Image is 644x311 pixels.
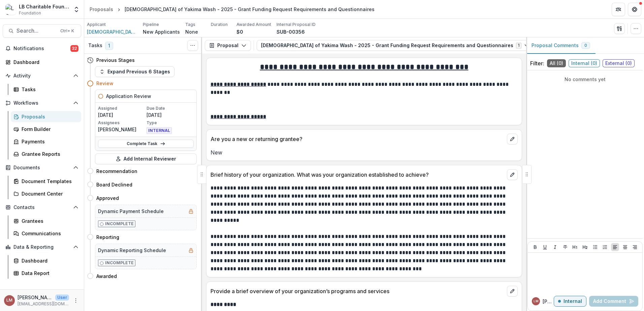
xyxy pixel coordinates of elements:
h4: Board Declined [96,181,132,188]
button: Align Left [611,243,619,251]
button: Bold [531,243,539,251]
span: INTERNAL [147,127,172,134]
div: Ctrl + K [59,27,75,35]
p: Provide a brief overview of your organization’s programs and services [211,287,504,295]
a: Tasks [11,84,81,95]
div: Loida Mendoza [534,300,539,303]
a: Grantee Reports [11,148,81,160]
a: Dashboard [11,255,81,266]
button: Get Help [628,3,641,16]
span: Documents [13,165,70,171]
div: Document Templates [22,178,76,185]
button: Internal [554,296,586,307]
div: Dashboard [13,59,76,66]
div: Data Report [22,270,76,277]
div: LB Charitable Foundation [19,3,69,10]
span: Activity [13,73,70,79]
button: Partners [612,3,625,16]
span: Data & Reporting [13,244,70,250]
a: Proposals [11,111,81,122]
img: LB Charitable Foundation [5,4,16,15]
span: 32 [70,45,78,52]
button: [DEMOGRAPHIC_DATA] of Yakima Wash - 2025 - Grant Funding Request Requirements and Questionnaires1 [257,40,534,51]
button: Add Comment [589,296,638,307]
p: [DATE] [147,111,194,118]
button: Open Activity [3,70,81,81]
p: Duration [211,22,228,28]
p: Assigned [98,105,145,111]
span: External ( 0 ) [603,59,635,67]
p: Filter: [530,59,544,67]
a: Complete Task [98,140,194,148]
a: Document Templates [11,176,81,187]
p: None [185,28,198,35]
h4: Reporting [96,234,119,241]
p: Type [147,120,194,126]
button: Notifications32 [3,43,81,54]
p: No comments yet [530,76,640,83]
p: Applicant [87,22,106,28]
div: Loida Mendoza [6,298,12,303]
button: Open Workflows [3,98,81,108]
button: Toggle View Cancelled Tasks [187,40,198,51]
div: Proposals [90,6,113,13]
a: Dashboard [3,57,81,68]
span: All ( 0 ) [547,59,566,67]
p: [PERSON_NAME] M [543,298,554,305]
a: [DEMOGRAPHIC_DATA] of Yakima Wash [87,28,137,35]
p: Tags [185,22,195,28]
button: Strike [561,243,569,251]
p: [EMAIL_ADDRESS][DOMAIN_NAME] [18,301,69,307]
h5: Dynamic Payment Schedule [98,208,164,215]
h4: Approved [96,195,119,202]
button: Open Contacts [3,202,81,213]
button: Add Internal Reviewer [95,153,197,164]
button: Italicize [551,243,559,251]
h4: Recommendation [96,168,137,175]
h3: Tasks [88,43,102,48]
div: Payments [22,138,76,145]
p: Awarded Amount [236,22,271,28]
p: Assignees [98,120,145,126]
p: [PERSON_NAME] [98,126,145,133]
p: Incomplete [105,260,134,266]
div: Tasks [22,86,76,93]
p: Due Date [147,105,194,111]
button: Heading 2 [581,243,589,251]
h4: Previous Stages [96,57,135,64]
p: Are you a new or returning grantee? [211,135,504,143]
p: New Applicants [143,28,180,35]
div: Grantees [22,217,76,224]
span: Workflows [13,100,70,106]
button: Underline [541,243,549,251]
button: edit [507,134,518,144]
div: Form Builder [22,126,76,133]
a: Form Builder [11,124,81,135]
p: Internal [563,299,582,304]
p: Pipeline [143,22,159,28]
p: Incomplete [105,221,134,227]
button: Open Documents [3,162,81,173]
p: Brief history of your organization. What was your organization established to achieve? [211,171,504,179]
nav: breadcrumb [87,4,377,14]
button: Proposal [205,40,251,51]
span: Contacts [13,205,70,210]
div: Grantee Reports [22,150,76,158]
a: Communications [11,228,81,239]
p: Internal Proposal ID [277,22,316,28]
p: User [55,295,69,301]
button: Heading 1 [571,243,579,251]
button: Align Center [621,243,629,251]
p: [PERSON_NAME] [18,294,53,301]
button: Expand Previous 6 Stages [95,66,174,77]
button: Open entity switcher [72,3,81,16]
div: Dashboard [22,257,76,264]
p: SUB-00356 [277,28,305,35]
p: [DATE] [98,111,145,118]
h4: Awarded [96,273,117,280]
h5: Application Review [106,93,151,100]
a: Data Report [11,268,81,279]
div: Proposals [22,113,76,120]
button: Bullet List [591,243,599,251]
div: Document Center [22,190,76,197]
